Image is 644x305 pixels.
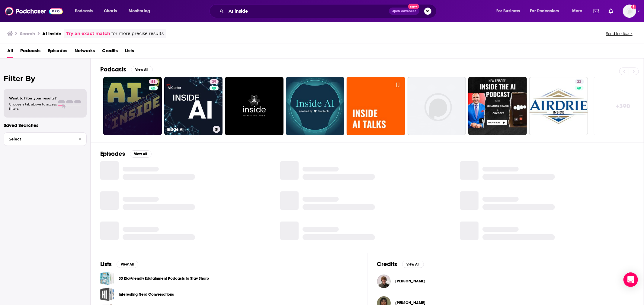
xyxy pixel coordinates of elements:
[100,66,153,73] a: PodcastsView All
[75,7,93,15] span: Podcasts
[124,6,158,16] button: open menu
[100,260,112,268] h2: Lists
[377,272,634,291] button: Aidan MichaelsAidan Michaels
[526,6,568,16] button: open menu
[167,127,210,132] h3: Inside AI
[215,4,442,18] div: Search podcasts, credits, & more...
[212,79,216,85] span: 39
[20,46,40,58] a: Podcasts
[623,5,636,18] button: Show profile menu
[100,288,114,301] a: Interesting Nerd Conversations
[20,31,35,36] h3: Search
[119,291,174,298] a: Interesting Nerd Conversations
[572,7,582,15] span: More
[623,5,636,18] span: Logged in as emilyjherman
[408,4,419,9] span: New
[9,96,57,100] span: Want to filter your results?
[4,137,74,141] span: Select
[623,272,638,287] div: Open Intercom Messenger
[577,79,582,85] span: 22
[623,5,636,18] img: User Profile
[568,6,590,16] button: open menu
[402,261,424,268] button: View All
[131,66,153,73] button: View All
[100,150,125,158] h2: Episodes
[575,79,584,84] a: 22
[4,122,87,128] p: Saved Searches
[392,10,417,13] span: Open Advanced
[377,260,397,268] h2: Credits
[377,275,391,288] img: Aidan Michaels
[119,275,209,282] a: 33 Kid-Friendly Edutainment Podcasts to Stay Sharp
[530,7,559,15] span: For Podcasters
[529,77,588,135] a: 22
[117,261,138,268] button: View All
[129,7,150,15] span: Monitoring
[606,6,616,16] a: Show notifications dropdown
[111,30,164,37] span: for more precise results
[100,66,126,73] h2: Podcasts
[149,79,158,84] a: 58
[396,279,426,284] a: Aidan Michaels
[103,77,162,135] a: 58
[210,79,219,84] a: 39
[100,260,138,268] a: ListsView All
[396,279,426,284] span: [PERSON_NAME]
[102,46,118,58] a: Credits
[125,46,134,58] a: Lists
[4,132,87,146] button: Select
[75,46,95,58] a: Networks
[130,150,152,158] button: View All
[104,7,117,15] span: Charts
[604,31,634,36] button: Send feedback
[7,46,13,58] a: All
[631,5,636,9] svg: Add a profile image
[226,6,389,16] input: Search podcasts, credits, & more...
[151,79,155,85] span: 58
[164,77,223,135] a: 39Inside AI
[48,46,67,58] a: Episodes
[66,30,110,37] a: Try an exact match
[389,8,419,15] button: Open AdvancedNew
[496,7,520,15] span: For Business
[5,5,63,17] img: Podchaser - Follow, Share and Rate Podcasts
[9,102,57,111] span: Choose a tab above to access filters.
[100,150,152,158] a: EpisodesView All
[42,31,61,36] h3: AI inside
[377,260,424,268] a: CreditsView All
[591,6,601,16] a: Show notifications dropdown
[100,272,114,285] a: 33 Kid-Friendly Edutainment Podcasts to Stay Sharp
[4,74,87,83] h2: Filter By
[492,6,528,16] button: open menu
[71,6,101,16] button: open menu
[100,6,120,16] a: Charts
